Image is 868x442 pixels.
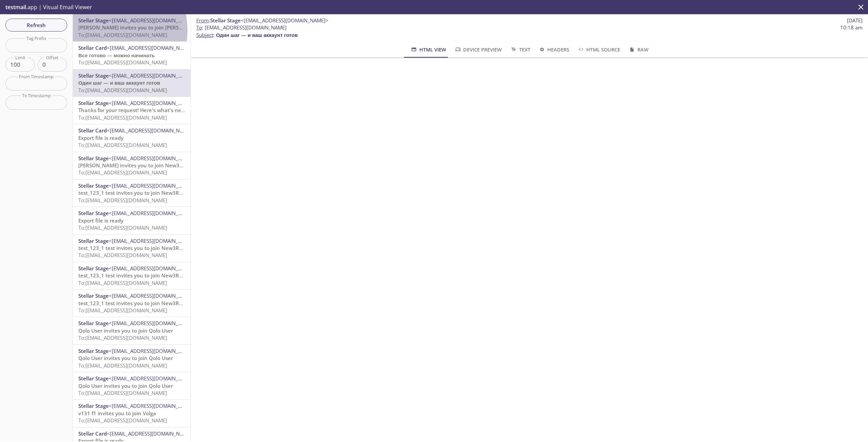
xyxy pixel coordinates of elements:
span: Qolo User invites you to join Qolo User [78,382,173,389]
span: test_123_1 test invites you to join New3Referee [78,300,195,307]
span: <[EMAIL_ADDRESS][DOMAIN_NAME]> [109,402,197,409]
span: Subject [196,31,213,38]
span: test_123_1 test invites you to join New3Referee [78,189,195,196]
span: Thanks for your request! Here's what's next [78,107,186,113]
span: To: [EMAIL_ADDRESS][DOMAIN_NAME] [78,59,167,66]
span: Export file is ready [78,134,123,141]
span: 10:18 am [840,24,863,31]
span: HTML Source [577,45,620,54]
span: Refresh [11,21,62,29]
span: [PERSON_NAME] invites you to join [PERSON_NAME] [78,24,205,31]
div: Stellar Stage<[EMAIL_ADDRESS][DOMAIN_NAME]>test_123_1 test invites you to join New3RefereeTo:[EMA... [73,235,191,262]
div: Stellar Stage<[EMAIL_ADDRESS][DOMAIN_NAME]>test_123_1 test invites you to join New3RefereeTo:[EMA... [73,262,191,289]
span: <[EMAIL_ADDRESS][DOMAIN_NAME]> [109,155,197,162]
span: <[EMAIL_ADDRESS][DOMAIN_NAME]> [109,348,197,354]
span: To: [EMAIL_ADDRESS][DOMAIN_NAME] [78,307,167,314]
span: Stellar Stage [78,265,109,272]
span: test_123_1 test invites you to join New3Referee [78,245,195,251]
span: <[EMAIL_ADDRESS][DOMAIN_NAME]> [109,320,197,327]
span: To: [EMAIL_ADDRESS][DOMAIN_NAME] [78,362,167,369]
span: <[EMAIL_ADDRESS][DOMAIN_NAME]> [109,72,197,79]
span: To [196,24,202,31]
span: Text [510,45,530,54]
span: Один шаг — и ваш аккаунт готов [216,31,298,38]
span: To: [EMAIL_ADDRESS][DOMAIN_NAME] [78,87,167,93]
div: Stellar Stage<[EMAIL_ADDRESS][DOMAIN_NAME]>Export file is readyTo:[EMAIL_ADDRESS][DOMAIN_NAME] [73,207,191,234]
span: Raw [628,45,648,54]
div: Stellar Stage<[EMAIL_ADDRESS][DOMAIN_NAME]>Qolo User invites you to join Qolo UserTo:[EMAIL_ADDRE... [73,345,191,372]
div: Stellar Stage<[EMAIL_ADDRESS][DOMAIN_NAME]>Qolo User invites you to join Qolo UserTo:[EMAIL_ADDRE... [73,372,191,399]
span: Qolo User invites you to join Qolo User [78,327,173,334]
span: <[EMAIL_ADDRESS][DOMAIN_NAME]> [107,127,195,134]
span: To: [EMAIL_ADDRESS][DOMAIN_NAME] [78,252,167,258]
span: Stellar Stage [78,348,109,354]
span: To: [EMAIL_ADDRESS][DOMAIN_NAME] [78,142,167,148]
span: Stellar Stage [78,237,109,244]
span: [DATE] [847,17,863,24]
span: Stellar Stage [78,375,109,382]
span: test_123_1 test invites you to join New3Referee [78,272,195,279]
span: [PERSON_NAME] invites you to join New3Referee [78,162,199,169]
div: Stellar Card<[EMAIL_ADDRESS][DOMAIN_NAME]>Export file is readyTo:[EMAIL_ADDRESS][DOMAIN_NAME] [73,124,191,151]
span: Stellar Stage [78,100,109,106]
p: : [196,24,863,39]
span: Stellar Stage [78,402,109,409]
span: : [EMAIL_ADDRESS][DOMAIN_NAME] [196,24,287,31]
span: Stellar Stage [78,320,109,327]
span: To: [EMAIL_ADDRESS][DOMAIN_NAME] [78,197,167,204]
div: Stellar Stage<[EMAIL_ADDRESS][DOMAIN_NAME]>test_123_1 test invites you to join New3RefereeTo:[EMA... [73,180,191,207]
span: Все готово — можно начинать [78,52,155,59]
span: Stellar Stage [78,155,109,162]
span: HTML View [410,45,446,54]
div: Stellar Stage<[EMAIL_ADDRESS][DOMAIN_NAME]>Thanks for your request! Here's what's nextTo:[EMAIL_A... [73,97,191,124]
span: Stellar Card [78,127,107,134]
span: To: [EMAIL_ADDRESS][DOMAIN_NAME] [78,279,167,286]
span: Stellar Card [78,44,107,51]
span: Stellar Stage [78,292,109,299]
span: Stellar Stage [78,210,109,216]
span: From [196,17,209,24]
span: <[EMAIL_ADDRESS][DOMAIN_NAME]> [109,375,197,382]
span: Один шаг — и ваш аккаунт готов [78,79,160,86]
span: To: [EMAIL_ADDRESS][DOMAIN_NAME] [78,31,167,38]
span: <[EMAIL_ADDRESS][DOMAIN_NAME]> [109,210,197,216]
span: Stellar Stage [78,17,109,24]
span: Qolo User invites you to join Qolo User [78,355,173,361]
span: <[EMAIL_ADDRESS][DOMAIN_NAME]> [107,44,195,51]
span: <[EMAIL_ADDRESS][DOMAIN_NAME]> [109,17,197,24]
span: Device Preview [454,45,502,54]
button: Refresh [5,19,67,31]
div: Stellar Stage<[EMAIL_ADDRESS][DOMAIN_NAME]>[PERSON_NAME] invites you to join [PERSON_NAME]To:[EMA... [73,14,191,41]
div: Stellar Stage<[EMAIL_ADDRESS][DOMAIN_NAME]>v131 f1 invites you to join VolgaTo:[EMAIL_ADDRESS][DO... [73,400,191,427]
span: <[EMAIL_ADDRESS][DOMAIN_NAME]> [109,237,197,244]
div: Stellar Stage<[EMAIL_ADDRESS][DOMAIN_NAME]>Qolo User invites you to join Qolo UserTo:[EMAIL_ADDRE... [73,317,191,344]
span: testmail [5,3,26,11]
span: : [196,17,329,24]
span: Stellar Stage [210,17,241,24]
div: Stellar Stage<[EMAIL_ADDRESS][DOMAIN_NAME]>[PERSON_NAME] invites you to join New3RefereeTo:[EMAIL... [73,152,191,179]
span: <[EMAIL_ADDRESS][DOMAIN_NAME]> [109,100,197,106]
span: <[EMAIL_ADDRESS][DOMAIN_NAME]> [109,182,197,189]
span: Export file is ready [78,217,123,224]
span: To: [EMAIL_ADDRESS][DOMAIN_NAME] [78,334,167,341]
span: <[EMAIL_ADDRESS][DOMAIN_NAME]> [109,292,197,299]
span: Headers [538,45,569,54]
span: Stellar Stage [78,72,109,79]
span: <[EMAIL_ADDRESS][DOMAIN_NAME]> [107,430,195,437]
span: <[EMAIL_ADDRESS][DOMAIN_NAME]> [241,17,329,24]
span: Stellar Card [78,430,107,437]
span: <[EMAIL_ADDRESS][DOMAIN_NAME]> [109,265,197,272]
span: Stellar Stage [78,182,109,189]
div: Stellar Stage<[EMAIL_ADDRESS][DOMAIN_NAME]>Один шаг — и ваш аккаунт готовTo:[EMAIL_ADDRESS][DOMAI... [73,69,191,97]
span: To: [EMAIL_ADDRESS][DOMAIN_NAME] [78,390,167,396]
div: Stellar Stage<[EMAIL_ADDRESS][DOMAIN_NAME]>test_123_1 test invites you to join New3RefereeTo:[EMA... [73,290,191,317]
span: To: [EMAIL_ADDRESS][DOMAIN_NAME] [78,417,167,424]
span: v131 f1 invites you to join Volga [78,410,156,417]
span: To: [EMAIL_ADDRESS][DOMAIN_NAME] [78,224,167,231]
span: To: [EMAIL_ADDRESS][DOMAIN_NAME] [78,114,167,121]
span: To: [EMAIL_ADDRESS][DOMAIN_NAME] [78,169,167,176]
div: Stellar Card<[EMAIL_ADDRESS][DOMAIN_NAME]>Все готово — можно начинатьTo:[EMAIL_ADDRESS][DOMAIN_NAME] [73,42,191,69]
